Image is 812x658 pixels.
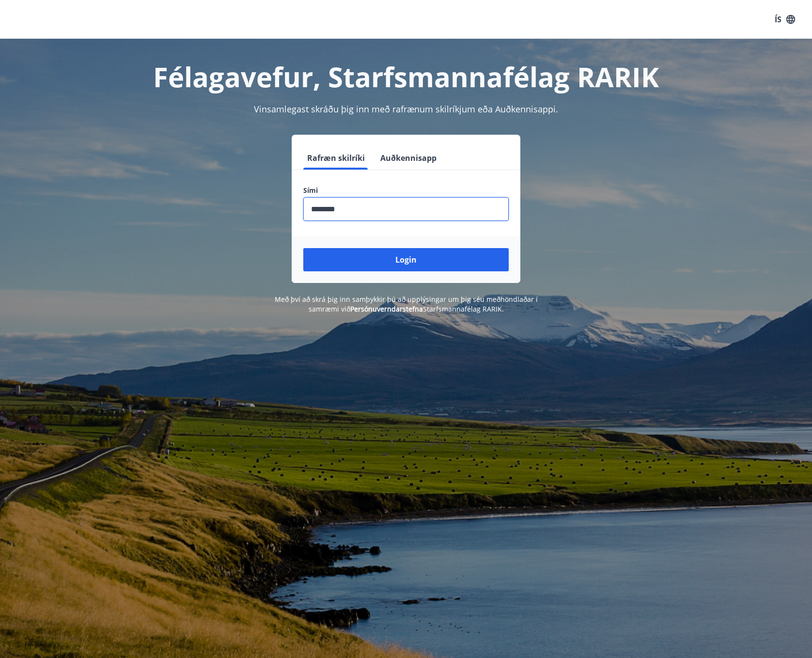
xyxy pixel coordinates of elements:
[254,103,558,115] span: Vinsamlegast skráðu þig inn með rafrænum skilríkjum eða Auðkennisappi.
[303,146,369,170] button: Rafræn skilríki
[275,295,538,313] span: Með því að skrá þig inn samþykkir þú að upplýsingar um þig séu meðhöndlaðar í samræmi við Starfsm...
[350,304,423,313] a: Persónuverndarstefna
[69,58,743,95] h1: Félagavefur, Starfsmannafélag RARIK
[769,11,800,28] button: ÍS
[303,186,509,195] label: Sími
[303,248,509,271] button: Login
[376,146,440,170] button: Auðkennisapp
